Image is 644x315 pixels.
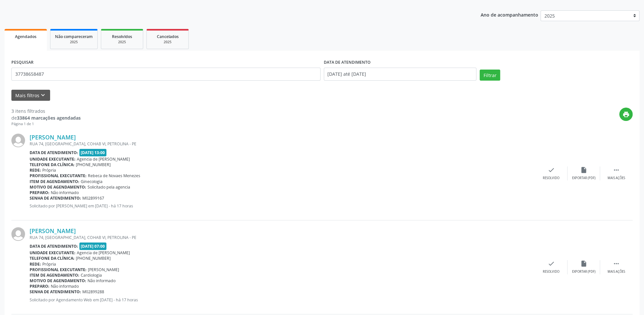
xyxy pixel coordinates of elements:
b: Profissional executante: [30,173,87,178]
i: check [548,166,555,174]
span: M02899167 [82,195,104,201]
b: Item de agendamento: [30,179,79,184]
span: [DATE] 13:00 [79,149,107,156]
i: insert_drive_file [580,166,587,174]
div: 2025 [55,40,93,45]
span: Solicitado pela agencia [88,184,130,190]
div: 2025 [151,40,184,45]
span: Própria [42,261,56,267]
span: [PERSON_NAME] [88,267,119,272]
i:  [613,260,620,267]
strong: 33864 marcações agendadas [17,115,81,121]
b: Senha de atendimento: [30,195,81,201]
b: Preparo: [30,190,49,195]
span: Agendados [15,34,36,39]
i: keyboard_arrow_down [39,92,47,99]
div: Página 1 de 1 [11,121,81,127]
b: Item de agendamento: [30,272,79,278]
i: print [623,111,630,118]
span: Cancelados [157,34,179,39]
i:  [613,166,620,174]
span: Não informado [51,283,79,289]
span: M02899288 [82,289,104,295]
div: Mais ações [608,176,625,180]
button: Filtrar [480,70,500,81]
a: [PERSON_NAME] [30,134,76,141]
div: RUA 74, [GEOGRAPHIC_DATA], COHAB VI, PETROLINA - PE [30,141,535,147]
b: Telefone da clínica: [30,256,75,261]
span: Não informado [51,190,79,195]
span: [PHONE_NUMBER] [76,162,111,167]
b: Unidade executante: [30,250,75,256]
a: [PERSON_NAME] [30,227,76,234]
p: Solicitado por Agendamento Web em [DATE] - há 17 horas [30,297,535,303]
label: PESQUISAR [11,58,34,68]
i: insert_drive_file [580,260,587,267]
b: Rede: [30,167,41,173]
button: Mais filtroskeyboard_arrow_down [11,90,50,101]
span: [DATE] 07:00 [79,243,107,250]
span: Ginecologia [81,179,103,184]
b: Senha de atendimento: [30,289,81,295]
div: Exportar (PDF) [572,176,596,180]
p: Ano de acompanhamento [481,10,538,19]
div: 2025 [106,40,138,45]
span: Agencia de [PERSON_NAME] [77,250,130,256]
div: Mais ações [608,269,625,274]
i: check [548,260,555,267]
p: Solicitado por [PERSON_NAME] em [DATE] - há 17 horas [30,203,535,209]
img: img [11,134,25,147]
div: Resolvido [543,269,559,274]
b: Telefone da clínica: [30,162,75,167]
div: RUA 74, [GEOGRAPHIC_DATA], COHAB VI, PETROLINA - PE [30,235,535,240]
button: print [619,108,633,121]
b: Data de atendimento: [30,243,78,249]
b: Rede: [30,261,41,267]
div: de [11,114,81,121]
span: Cardiologia [81,272,102,278]
img: img [11,227,25,241]
span: Rebeca de Novaes Menezes [88,173,140,178]
input: Selecione um intervalo [324,68,477,81]
div: Exportar (PDF) [572,269,596,274]
b: Motivo de agendamento: [30,278,86,283]
b: Motivo de agendamento: [30,184,86,190]
span: Resolvidos [112,34,132,39]
div: 3 itens filtrados [11,108,81,114]
span: [PHONE_NUMBER] [76,256,111,261]
div: Resolvido [543,176,559,180]
span: Agencia de [PERSON_NAME] [77,156,130,162]
label: DATA DE ATENDIMENTO [324,58,371,68]
b: Unidade executante: [30,156,75,162]
b: Preparo: [30,283,49,289]
b: Profissional executante: [30,267,87,272]
b: Data de atendimento: [30,150,78,155]
input: Nome, código do beneficiário ou CPF [11,68,321,81]
span: Própria [42,167,56,173]
span: Não compareceram [55,34,93,39]
span: Não informado [88,278,116,283]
